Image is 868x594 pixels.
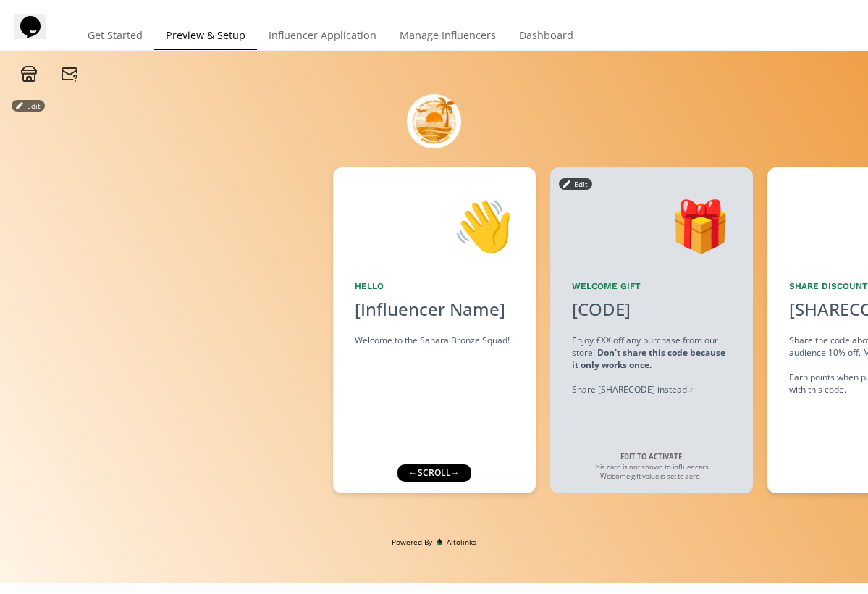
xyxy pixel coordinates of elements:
[436,538,443,545] img: favicon-32x32.png
[579,452,724,482] div: This card is not shown to influencers. Welcome gift value is set to zero.
[559,178,592,190] button: Edit
[355,280,514,293] div: Hello
[392,537,432,547] span: Powered By
[355,189,514,263] div: 👋
[257,22,388,51] a: Influencer Application
[572,334,731,396] div: Enjoy €XX off any purchase from our store! Share [SHARECODE] instead ☞
[355,334,514,346] div: Welcome to the Sahara Bronze Squad!
[563,297,639,322] div: [CODE]
[447,537,476,547] span: Altolinks
[572,280,731,293] div: Welcome Gift
[154,22,257,51] a: Preview & Setup
[620,452,682,461] strong: EDIT TO ACTIVATE
[12,100,45,112] button: Edit
[572,189,731,263] div: 🎁
[355,297,514,322] div: [Influencer Name]
[388,22,507,51] a: Manage Influencers
[397,464,471,482] div: ← scroll →
[407,94,461,148] img: R5q62SAQY8D5
[14,14,61,58] iframe: chat widget
[572,346,725,371] strong: Don't share this code because it only works once.
[507,22,585,51] a: Dashboard
[76,22,154,51] a: Get Started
